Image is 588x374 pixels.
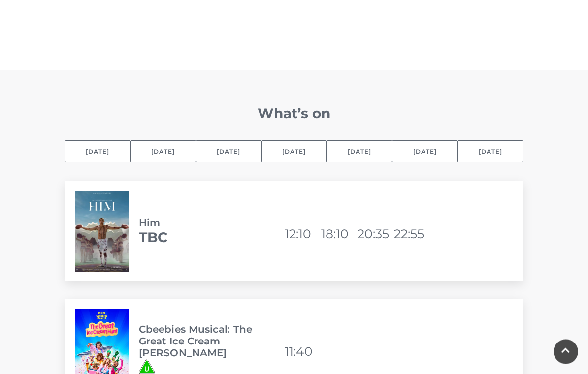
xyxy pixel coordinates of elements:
[261,141,327,163] button: [DATE]
[394,222,428,246] li: 22:55
[358,222,392,246] li: 20:35
[392,141,457,163] button: [DATE]
[457,141,523,163] button: [DATE]
[196,141,261,163] button: [DATE]
[65,141,131,163] button: [DATE]
[327,141,392,163] button: [DATE]
[285,340,319,364] li: 11:40
[139,229,262,246] h2: TBC
[139,324,262,359] h3: Cbeebies Musical: The Great Ice Cream [PERSON_NAME]
[139,218,262,229] h3: Him
[65,105,523,122] h2: What’s on
[131,141,196,163] button: [DATE]
[321,222,356,246] li: 18:10
[285,222,319,246] li: 12:10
